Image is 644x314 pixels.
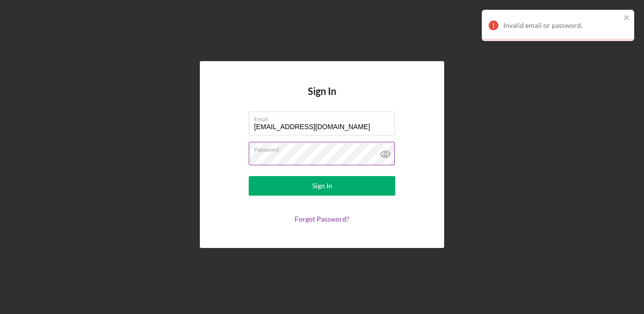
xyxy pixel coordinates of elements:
[254,142,395,153] label: Password
[249,176,395,196] button: Sign In
[312,176,332,196] div: Sign In
[295,215,349,223] a: Forgot Password?
[623,14,630,23] button: close
[308,86,336,112] h4: Sign In
[503,22,621,29] div: Invalid email or password.
[254,112,395,123] label: Email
